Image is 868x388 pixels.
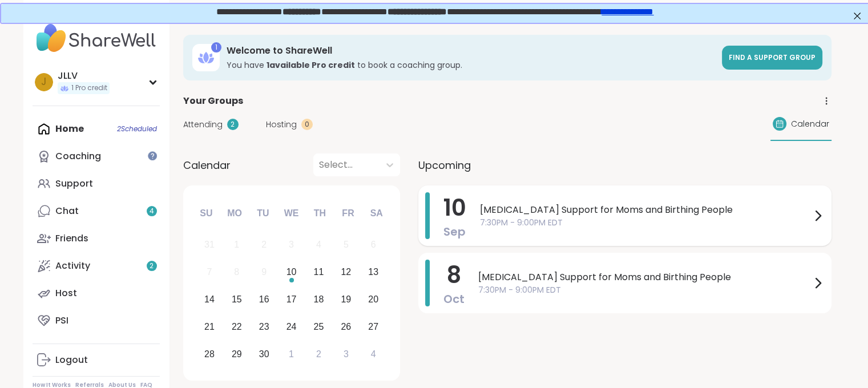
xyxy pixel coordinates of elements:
[722,46,822,70] a: Find a support group
[279,314,304,339] div: Choose Wednesday, September 24th, 2025
[252,314,276,339] div: Choose Tuesday, September 23rd, 2025
[232,346,242,362] div: 29
[371,346,376,362] div: 4
[204,292,215,307] div: 14
[344,237,349,252] div: 5
[227,119,239,130] div: 2
[224,260,249,285] div: Not available Monday, September 8th, 2025
[204,237,215,252] div: 31
[334,260,358,285] div: Choose Friday, September 12th, 2025
[224,342,249,366] div: Choose Monday, September 29th, 2025
[261,264,267,280] div: 9
[286,264,297,280] div: 10
[197,288,222,312] div: Choose Sunday, September 14th, 2025
[341,292,351,307] div: 19
[71,83,107,93] span: 1 Pro credit
[314,264,324,280] div: 11
[204,319,215,334] div: 21
[33,252,160,280] a: Activity2
[341,319,351,334] div: 26
[252,260,276,285] div: Not available Tuesday, September 9th, 2025
[33,18,160,58] img: ShareWell Nav Logo
[41,75,46,90] span: J
[55,232,88,245] div: Friends
[55,287,77,300] div: Host
[196,231,387,367] div: month 2025-09
[150,207,154,216] span: 4
[344,346,349,362] div: 3
[227,59,715,71] h3: You have to book a coaching group.
[251,201,276,226] div: Tu
[316,346,321,362] div: 2
[480,203,811,217] span: [MEDICAL_DATA] Support for Moms and Birthing People
[252,342,276,366] div: Choose Tuesday, September 30th, 2025
[183,94,243,108] span: Your Groups
[791,118,829,130] span: Calendar
[443,224,466,240] span: Sep
[148,151,157,160] iframe: Spotlight
[259,346,269,362] div: 30
[211,42,221,52] div: 1
[443,291,465,307] span: Oct
[197,260,222,285] div: Not available Sunday, September 7th, 2025
[314,292,324,307] div: 18
[306,342,331,366] div: Choose Thursday, October 2nd, 2025
[361,260,386,285] div: Choose Saturday, September 13th, 2025
[729,52,815,62] span: Find a support group
[361,288,386,312] div: Choose Saturday, September 20th, 2025
[307,201,332,226] div: Th
[334,342,358,366] div: Choose Friday, October 3rd, 2025
[334,288,358,312] div: Choose Friday, September 19th, 2025
[33,170,160,197] a: Support
[204,346,215,362] div: 28
[224,314,249,339] div: Choose Monday, September 22nd, 2025
[361,233,386,257] div: Not available Saturday, September 6th, 2025
[301,119,313,130] div: 0
[261,237,267,252] div: 2
[361,342,386,366] div: Choose Saturday, October 4th, 2025
[197,342,222,366] div: Choose Sunday, September 28th, 2025
[306,260,331,285] div: Choose Thursday, September 11th, 2025
[197,314,222,339] div: Choose Sunday, September 21st, 2025
[443,192,466,224] span: 10
[364,201,389,226] div: Sa
[55,150,101,163] div: Coaching
[33,307,160,334] a: PSI
[447,259,461,291] span: 8
[150,261,154,271] span: 2
[252,288,276,312] div: Choose Tuesday, September 16th, 2025
[266,119,297,131] span: Hosting
[286,292,297,307] div: 17
[286,319,297,334] div: 24
[259,319,269,334] div: 23
[368,264,378,280] div: 13
[252,233,276,257] div: Not available Tuesday, September 2nd, 2025
[222,201,247,226] div: Mo
[232,292,242,307] div: 15
[58,70,110,82] div: JLLV
[183,119,223,131] span: Attending
[279,233,304,257] div: Not available Wednesday, September 3rd, 2025
[232,319,242,334] div: 22
[314,319,324,334] div: 25
[278,201,304,226] div: We
[279,342,304,366] div: Choose Wednesday, October 1st, 2025
[197,233,222,257] div: Not available Sunday, August 31st, 2025
[336,201,361,226] div: Fr
[267,59,355,71] b: 1 available Pro credit
[279,260,304,285] div: Choose Wednesday, September 10th, 2025
[259,292,269,307] div: 16
[371,237,376,252] div: 6
[234,237,239,252] div: 1
[55,260,90,272] div: Activity
[183,157,231,173] span: Calendar
[306,314,331,339] div: Choose Thursday, September 25th, 2025
[306,288,331,312] div: Choose Thursday, September 18th, 2025
[306,233,331,257] div: Not available Thursday, September 4th, 2025
[33,143,160,170] a: Coaching
[478,270,811,284] span: [MEDICAL_DATA] Support for Moms and Birthing People
[289,237,294,252] div: 3
[193,201,219,226] div: Su
[418,157,471,173] span: Upcoming
[33,346,160,374] a: Logout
